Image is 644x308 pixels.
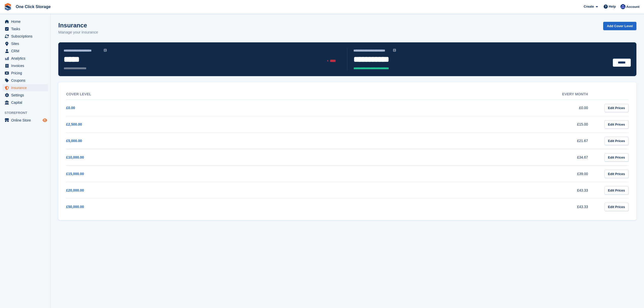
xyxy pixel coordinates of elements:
[66,172,84,176] a: £15,000.00
[3,55,48,62] a: menu
[332,116,598,133] td: £15.00
[14,3,53,11] a: One Click Storage
[626,4,639,9] span: Account
[11,25,42,32] span: Tasks
[11,99,42,106] span: Capital
[11,117,42,124] span: Online Store
[11,84,42,91] span: Insurance
[66,205,84,209] a: £50,000.00
[66,155,84,159] a: £10,000.00
[3,33,48,40] a: menu
[4,3,12,11] img: stora-icon-8386f47178a22dfd0bd8f6a31ec36ba5ce8667c1dd55bd0f319d3a0aa187defe.svg
[604,153,629,162] a: Edit Prices
[3,62,48,69] a: menu
[5,110,50,115] span: Storefront
[104,49,107,52] img: icon-info-grey-7440780725fd019a000dd9b08b2336e03edf1995a4989e88bcd33f0948082b44.svg
[604,186,629,195] a: Edit Prices
[3,99,48,106] a: menu
[3,84,48,91] a: menu
[332,182,598,199] td: £43.33
[58,22,98,29] h1: Insurance
[604,170,629,178] a: Edit Prices
[3,77,48,84] a: menu
[11,40,42,47] span: Sites
[3,18,48,25] a: menu
[11,47,42,55] span: CRM
[332,166,598,182] td: £39.00
[3,40,48,47] a: menu
[332,89,598,100] th: Every month
[620,4,625,9] img: Thomas
[11,33,42,40] span: Subscriptions
[3,47,48,55] a: menu
[11,55,42,62] span: Analytics
[332,149,598,166] td: £34.67
[604,120,629,129] a: Edit Prices
[332,133,598,149] td: £21.67
[11,70,42,77] span: Pricing
[11,62,42,69] span: Invoices
[11,18,42,25] span: Home
[3,25,48,32] a: menu
[604,104,629,112] a: Edit Prices
[332,100,598,116] td: £0.00
[66,106,75,110] a: £0.00
[58,29,98,35] p: Manage your insurance
[3,70,48,77] a: menu
[42,117,48,123] a: Preview store
[393,49,396,52] img: icon-info-grey-7440780725fd019a000dd9b08b2336e03edf1995a4989e88bcd33f0948082b44.svg
[11,92,42,99] span: Settings
[584,4,594,9] span: Create
[3,117,48,124] a: menu
[66,188,84,192] a: £20,000.00
[66,139,82,143] a: £5,000.00
[609,4,616,9] span: Help
[332,199,598,215] td: £43.33
[604,137,629,145] a: Edit Prices
[604,203,629,211] a: Edit Prices
[66,122,82,126] a: £2,500.00
[3,92,48,99] a: menu
[11,77,42,84] span: Coupons
[603,22,636,30] a: Add Cover Level
[66,89,332,100] th: Cover Level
